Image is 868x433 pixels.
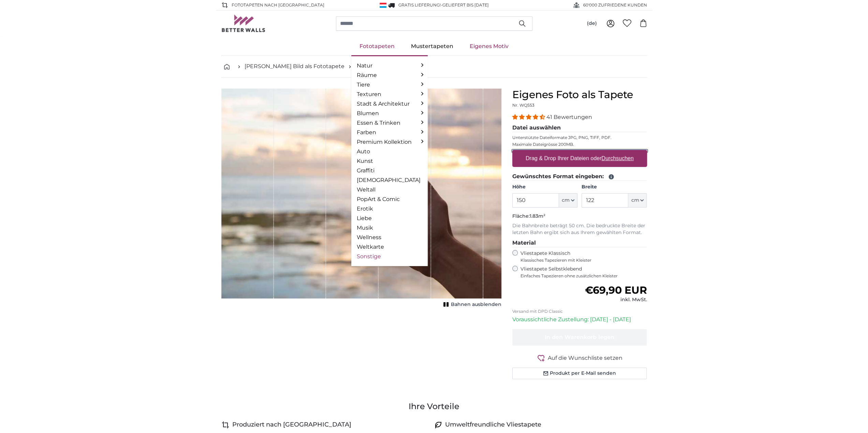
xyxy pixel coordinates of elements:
span: 41 Bewertungen [546,114,592,120]
span: cm [562,197,570,204]
button: cm [559,193,577,207]
h3: Ihre Vorteile [221,401,647,412]
span: In den Warenkorb legen [545,334,614,340]
label: Höhe [512,184,577,190]
label: Drag & Drop Ihrer Dateien oder [523,152,636,165]
a: Räume [357,71,422,79]
p: Die Bahnbreite beträgt 50 cm. Die bedruckte Breite der letzten Bahn ergibt sich aus Ihrem gewählt... [512,222,647,236]
span: 1.83m² [530,213,545,219]
label: Breite [582,184,647,190]
a: Stadt & Architektur [357,100,422,108]
a: Musik [357,224,422,232]
span: Bahnen ausblenden [451,301,501,308]
a: Eigenes Motiv [461,37,517,55]
label: Vliestapete Klassisch [520,250,641,263]
span: GRATIS Lieferung! [398,2,441,7]
button: In den Warenkorb legen [512,329,647,345]
a: Sonstige [357,252,422,261]
a: Premium Kollektion [357,138,422,146]
a: Mustertapeten [403,37,461,55]
button: Produkt per E-Mail senden [512,368,647,379]
span: Einfaches Tapezieren ohne zusätzlichen Kleister [520,273,647,279]
p: Maximale Dateigrösse 200MB. [512,142,647,147]
a: Tiere [357,81,422,89]
span: Fototapeten nach [GEOGRAPHIC_DATA] [232,2,324,8]
a: Essen & Trinken [357,119,422,127]
a: PopArt & Comic [357,195,422,203]
a: Erotik [357,205,422,213]
span: cm [631,197,639,204]
legend: Material [512,239,647,247]
a: Farben [357,128,422,137]
img: Betterwalls [221,15,266,32]
label: Vliestapete Selbstklebend [520,266,647,279]
button: (de) [582,17,602,30]
p: Unterstützte Dateiformate JPG, PNG, TIFF, PDF. [512,135,647,140]
p: Fläche: [512,213,647,220]
p: Voraussichtliche Zustellung: [DATE] - [DATE] [512,315,647,324]
h1: Eigenes Foto als Tapete [512,89,647,101]
div: 1 of 1 [221,89,501,309]
a: Fototapeten [351,37,403,55]
span: €69,90 EUR [585,284,647,296]
span: Nr. WQ553 [512,103,534,108]
a: Weltkarte [357,243,422,251]
a: Graffiti [357,167,422,175]
a: Weltall [357,186,422,194]
p: Versand mit DPD Classic [512,309,647,314]
h4: Produziert nach [GEOGRAPHIC_DATA] [232,420,351,430]
a: [PERSON_NAME] Bild als Fototapete [245,62,344,71]
legend: Datei auswählen [512,124,647,132]
a: Kunst [357,157,422,165]
span: Klassisches Tapezieren mit Kleister [520,258,641,263]
a: Liebe [357,214,422,222]
span: 4.39 stars [512,114,546,120]
span: 60'000 ZUFRIEDENE KUNDEN [583,2,647,8]
span: Geliefert bis [DATE] [442,2,489,7]
a: Blumen [357,109,422,118]
div: inkl. MwSt. [585,296,647,303]
button: Auf die Wunschliste setzen [512,354,647,362]
nav: breadcrumbs [221,56,647,78]
button: cm [628,193,647,207]
a: Natur [357,62,422,70]
a: Wellness [357,233,422,242]
legend: Gewünschtes Format eingeben: [512,172,647,181]
span: Auf die Wunschliste setzen [548,354,622,362]
h4: Umweltfreundliche Vliestapete [445,420,541,430]
a: Auto [357,148,422,156]
a: Texturen [357,90,422,98]
a: [DEMOGRAPHIC_DATA] [357,176,422,184]
button: Bahnen ausblenden [441,300,501,309]
span: - [441,2,489,7]
img: Luxemburg [380,3,386,8]
u: Durchsuchen [601,155,633,161]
